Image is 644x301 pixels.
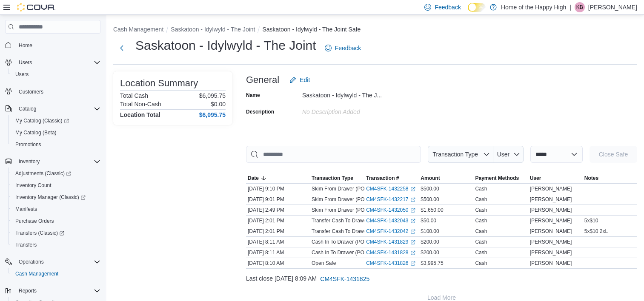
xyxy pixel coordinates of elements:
[12,168,74,179] a: Adjustments (Classic)
[310,173,364,183] button: Transaction Type
[113,26,163,33] button: Cash Management
[312,175,353,182] span: Transaction Type
[19,59,32,66] span: Users
[366,185,415,192] a: CM4SFK-1432258External link
[468,3,486,12] input: Dark Mode
[15,257,47,267] button: Operations
[246,216,310,226] div: [DATE] 2:01 PM
[497,151,510,158] span: User
[410,187,415,192] svg: External link
[120,92,148,99] h6: Total Cash
[15,156,100,167] span: Inventory
[575,2,585,12] div: Karlen Boucher
[475,207,487,213] div: Cash
[9,215,104,227] button: Purchase Orders
[419,173,473,183] button: Amount
[528,173,583,183] button: User
[262,26,361,33] button: Saskatoon - Idylwyld - The Joint Safe
[12,139,100,150] span: Promotions
[19,287,37,294] span: Reports
[19,258,44,265] span: Operations
[12,69,100,80] span: Users
[246,237,310,247] div: [DATE] 8:11 AM
[211,101,226,108] p: $0.00
[2,85,104,98] button: Customers
[9,227,104,239] a: Transfers (Classic)
[12,69,32,80] a: Users
[246,146,421,163] input: This is a search bar. As you type, the results lower in the page will automatically filter.
[9,127,104,139] button: My Catalog (Beta)
[246,92,260,99] label: Name
[15,129,57,136] span: My Catalog (Beta)
[2,285,104,297] button: Reports
[302,88,416,99] div: Saskatoon - Idylwyld - The J...
[312,217,387,224] p: Transfer Cash To Drawer (POS2)
[15,57,35,68] button: Users
[246,226,310,236] div: [DATE] 2:01 PM
[530,239,572,245] span: [PERSON_NAME]
[410,208,415,213] svg: External link
[12,240,40,250] a: Transfers
[246,173,310,183] button: Date
[9,179,104,191] button: Inventory Count
[421,185,439,192] span: $500.00
[12,269,62,279] a: Cash Management
[421,239,439,245] span: $200.00
[584,228,608,235] span: 5x$10 2xL
[501,2,566,12] p: Home of the Happy High
[366,228,415,235] a: CM4SFK-1432042External link
[530,228,572,235] span: [PERSON_NAME]
[19,105,36,112] span: Catalog
[12,269,100,279] span: Cash Management
[12,180,100,190] span: Inventory Count
[475,185,487,192] div: Cash
[410,229,415,234] svg: External link
[15,182,52,189] span: Inventory Count
[15,86,100,97] span: Customers
[12,204,100,214] span: Manifests
[312,185,372,192] p: Skim From Drawer (POS2)
[12,228,100,238] span: Transfers (Classic)
[12,192,89,202] a: Inventory Manager (Classic)
[302,105,416,115] div: No Description added
[12,216,57,226] a: Purchase Orders
[246,270,637,287] div: Last close [DATE] 8:09 AM
[120,101,161,108] h6: Total Non-Cash
[2,39,104,51] button: Home
[421,217,436,224] span: $50.00
[19,42,32,49] span: Home
[15,40,100,50] span: Home
[570,2,571,12] p: |
[15,156,43,167] button: Inventory
[15,40,36,51] a: Home
[2,256,104,268] button: Operations
[246,75,279,85] h3: General
[15,141,41,148] span: Promotions
[493,146,524,163] button: User
[12,128,60,138] a: My Catalog (Beta)
[2,103,104,115] button: Catalog
[15,170,71,177] span: Adjustments (Classic)
[19,158,40,165] span: Inventory
[410,250,415,256] svg: External link
[12,228,68,238] a: Transfers (Classic)
[312,207,372,213] p: Skim From Drawer (POS1)
[9,191,104,203] a: Inventory Manager (Classic)
[366,249,415,256] a: CM4SFK-1431828External link
[312,239,372,245] p: Cash In To Drawer (POS2)
[12,168,100,179] span: Adjustments (Classic)
[12,116,100,126] span: My Catalog (Classic)
[410,240,415,245] svg: External link
[475,249,487,256] div: Cash
[15,218,54,224] span: Purchase Orders
[530,196,572,203] span: [PERSON_NAME]
[9,115,104,127] a: My Catalog (Classic)
[286,71,313,88] button: Edit
[12,192,100,202] span: Inventory Manager (Classic)
[321,40,364,57] a: Feedback
[473,173,528,183] button: Payment Methods
[410,219,415,224] svg: External link
[364,173,419,183] button: Transaction #
[19,88,43,95] span: Customers
[530,260,572,267] span: [PERSON_NAME]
